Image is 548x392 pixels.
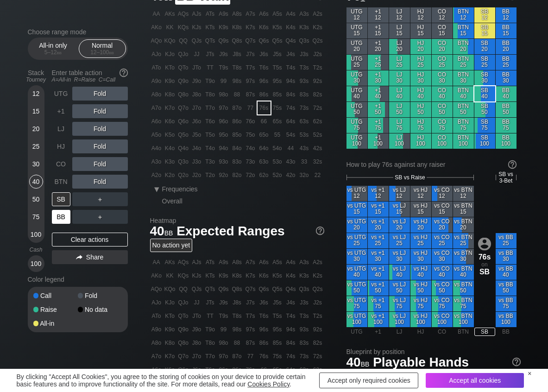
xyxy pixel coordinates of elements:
div: T2o [204,169,217,182]
div: × [528,370,531,377]
div: 100 [29,257,43,271]
div: 99 [217,75,230,88]
div: 76o [244,115,257,128]
div: 65s [271,115,284,128]
div: T6o [204,115,217,128]
div: 25 [29,139,43,153]
div: 42o [284,169,297,182]
div: Q6o [177,115,190,128]
div: AQo [150,34,163,47]
div: BTN 20 [453,39,474,54]
div: BB 75 [496,118,517,133]
div: UTG 15 [346,23,367,38]
div: KTo [164,61,176,74]
div: Q7s [244,34,257,47]
div: Q4o [177,142,190,155]
div: 95s [271,75,284,88]
div: 53o [271,155,284,168]
div: Q5o [177,128,190,141]
div: QQ [177,34,190,47]
div: A7s [244,7,257,20]
div: LJ 40 [389,86,410,101]
div: 32o [298,169,311,182]
div: 74o [244,142,257,155]
div: QTo [177,61,190,74]
div: K7s [244,21,257,34]
div: K7o [164,101,176,114]
div: UTG 12 [346,7,367,23]
h2: Choose range mode [28,28,128,36]
div: BB 40 [496,86,517,101]
div: K6s [258,21,271,34]
div: Q9s [217,34,230,47]
div: A3s [298,7,311,20]
div: BB 15 [496,23,517,38]
div: CO 20 [432,39,453,54]
span: bb [109,49,114,56]
div: 92o [217,169,230,182]
div: 63s [298,115,311,128]
div: Enter table action [52,65,128,87]
div: BTN [52,175,70,189]
div: 85s [271,88,284,101]
div: HJ 25 [410,55,431,70]
div: HJ 30 [410,70,431,86]
div: BB 50 [496,102,517,117]
div: 32s [311,155,324,168]
div: K4s [284,21,297,34]
div: 52s [311,128,324,141]
div: HJ 100 [410,133,431,149]
div: 76s [258,101,271,114]
div: 82o [231,169,244,182]
div: J9s [217,48,230,61]
div: 73o [244,155,257,168]
div: 97o [217,101,230,114]
div: A9s [217,7,230,20]
div: BTN 30 [453,70,474,86]
div: 75 [29,210,43,224]
div: AKs [164,7,176,20]
div: BTN 75 [453,118,474,133]
div: A2s [311,7,324,20]
div: A4s [284,7,297,20]
span: Frequencies [162,185,198,193]
div: 77 [244,101,257,114]
div: LJ 12 [389,7,410,23]
div: BB 20 [496,39,517,54]
div: Fold [72,122,128,136]
div: K8o [164,88,176,101]
div: 52o [271,169,284,182]
div: 40 [29,175,43,189]
div: T2s [311,61,324,74]
div: T7s [244,61,257,74]
div: BTN 100 [453,133,474,149]
div: Q3s [298,34,311,47]
div: K9s [217,21,230,34]
div: 43o [284,155,297,168]
div: LJ 75 [389,118,410,133]
div: T8s [231,61,244,74]
div: 98o [217,88,230,101]
div: Q2o [177,169,190,182]
div: 53s [298,128,311,141]
div: CO 100 [432,133,453,149]
div: J2s [311,48,324,61]
div: HJ 50 [410,102,431,117]
div: HJ 12 [410,7,431,23]
span: bb [57,49,62,56]
div: A7o [150,101,163,114]
div: SB 40 [474,86,495,101]
img: icon-avatar.b40e07d9.svg [478,237,491,250]
div: Q2s [311,34,324,47]
div: LJ 30 [389,70,410,86]
div: 100 [29,228,43,241]
div: J4s [284,48,297,61]
div: HJ 75 [410,118,431,133]
div: +1 [52,104,70,118]
div: BB 25 [496,55,517,70]
div: UTG 75 [346,118,367,133]
div: K2o [164,169,176,182]
div: HJ [52,139,70,153]
div: K5s [271,21,284,34]
div: T8o [204,88,217,101]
